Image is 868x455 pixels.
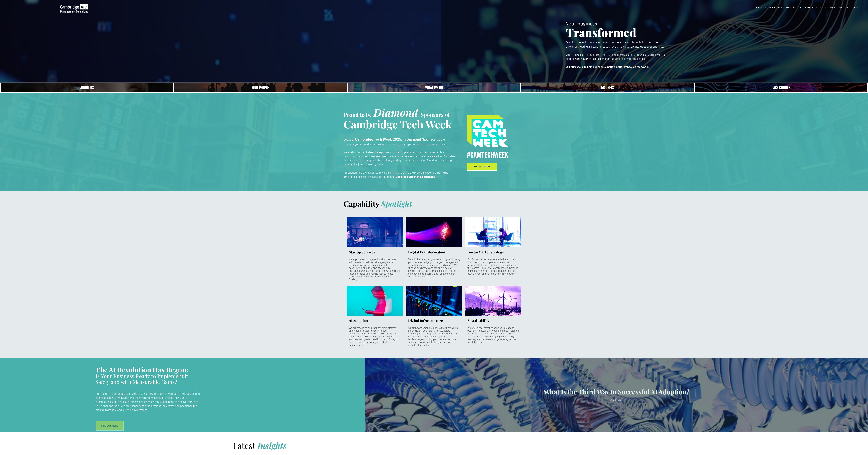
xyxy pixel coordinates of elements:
p: We empower organisations to grow by tackling the complexities of digital infrastructure, includin... [408,326,460,347]
img: #CAMTECHWEEK logo, Procurement [467,115,508,147]
a: FIND OUT MORE [467,163,497,171]
span: FIND OUT MORE [101,422,118,430]
a: FIND OUT MORE [96,421,124,431]
span: Throughout the event, our team will be on hand to share the practical expertise that helps ambiti... [344,171,448,178]
span: See us at [344,138,354,141]
a: Your Business Transformed | Cambridge Management Consulting [60,5,88,8]
span: Cambridge Tech Week [344,117,452,131]
strong: I [257,440,260,451]
a: Two women sitting opposite each other in comfy office chairs working on laptops. Huge window fill... [465,217,521,247]
a: Side view of a young woman on her phone. Motion blur and magenta neon highlight of blurring. Cyan... [347,286,403,316]
a: OUR PEOPLE [768,5,784,10]
p: We offer a cost-effective solution to manage your entire sustainability requirements, including c... [467,326,519,344]
span: Sponsors [421,111,443,118]
a: Fibre optic cable fibres lit up in neon colours on a black background [406,217,462,247]
span: Your business [566,20,597,27]
span: Transformed [566,25,636,40]
span: Latest [233,440,255,451]
a: Late night office behind glass with people working on laptops [347,217,403,247]
a: CONTACT [849,5,862,10]
a: MARKETS [803,5,819,10]
p: To unlock value from your technology ambitions, your strategy, budget, and project management mus... [408,258,460,278]
strong: The AI Revolution Has Begun: [96,365,188,374]
h3: Go-to-Market Strategy [467,250,504,254]
a: Read More → [367,398,866,402]
strong: nsights [260,440,286,451]
a: What Is the Third Way to Successful AI Adoption? [367,388,866,395]
span: The theme of Cambridge Tech Week 2025 is 'Seizing the AI Advantage'. A key question for business ... [96,392,201,412]
a: Our Markets | Cambridge Management Consulting [521,83,694,92]
strong: Spotlight [381,199,412,209]
h3: Startup Services [349,250,375,254]
span: What makes us different from other consultancies is our team. We only employ senior experts who h... [566,53,667,60]
p: We deliver end-to-end support—from strategy and readiness assessment, through implementation, to ... [349,326,401,347]
span: we are [437,138,445,141]
span: Proud to be [344,111,372,118]
a: Rows of wind turbines under a cloudy sky. Some bushes in foreground. Background dominated by larg... [465,286,521,316]
h3: Sustainability [467,318,489,323]
h3: Digital Infrastructure [408,318,443,323]
span: FIND OUT MORE [473,165,490,168]
strong: Cambridge Tech Week 2025. [355,137,402,142]
span: Diamond [373,105,418,119]
p: Our Go-to-Market services are designed to equip start-ups with a comprehensive plan to successful... [467,258,519,275]
strong: Capability [344,199,379,209]
a: ABOUT [755,5,768,10]
span: continuing our founding commitment to helping startups and scaleups grow and thrive. [344,143,447,146]
strong: Diamond Sponsor [406,137,436,142]
a: A yoga teacher lifting his whole body off the ground in the peacock pose [348,83,520,92]
span: Is Your Business Ready to Implement it Safely and with Measurable Gains? [96,372,188,385]
span: #CamTECHWEEK [467,150,508,160]
a: CASE STUDIES [819,5,836,10]
h3: Digital Transformation [408,250,445,254]
span: of [445,111,450,118]
a: CASE STUDIES | See an Overview of All Our Case Studies | Cambridge Management Consulting [695,83,867,92]
span: We are hosting bookable strategy clinics — offering practical guidance on areas critical to growt... [344,151,456,166]
h3: AI Adoption [349,318,368,323]
a: Close up of data centre rack with dark blue filter and blinking lights in green and orange. [406,286,462,316]
strong: Our purpose is to help our clients make a better impact on the world. [566,65,649,68]
a: Close up of woman's face, centered on her eyes [1,83,173,92]
strong: Click the button to find out more. [396,175,436,178]
p: We support early-stage and scaling ventures with tailored investment strategies, market research,... [349,258,401,281]
a: INSIGHTS [836,5,849,10]
span: Our aim is to realise increased growth and cost savings through digital transformation, as well a... [566,41,668,48]
img: Go to Homepage [60,4,88,13]
a: WHAT WE DO [784,5,803,10]
span: As [403,138,406,141]
a: A crowd in silhouette at sunset, on a rise or lookout point [174,83,347,92]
